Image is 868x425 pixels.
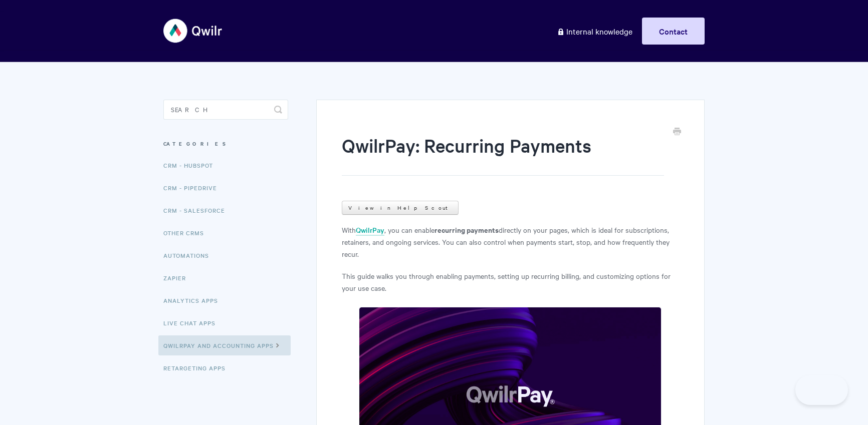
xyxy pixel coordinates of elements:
[163,313,223,333] a: Live Chat Apps
[342,201,459,215] a: View in Help Scout
[163,358,233,378] a: Retargeting Apps
[435,224,499,235] strong: recurring payments
[795,375,848,405] iframe: Toggle Customer Support
[158,335,291,355] a: QwilrPay and Accounting Apps
[163,200,233,220] a: CRM - Salesforce
[163,100,288,120] input: Search
[673,127,681,138] a: Print this Article
[163,178,225,198] a: CRM - Pipedrive
[163,290,226,310] a: Analytics Apps
[163,155,221,175] a: CRM - HubSpot
[163,223,211,243] a: Other CRMs
[163,12,223,50] img: Qwilr Help Center
[342,133,664,176] h1: QwilrPay: Recurring Payments
[549,18,640,45] a: Internal knowledge
[642,18,705,45] a: Contact
[342,270,679,294] p: This guide walks you through enabling payments, setting up recurring billing, and customizing opt...
[163,268,193,288] a: Zapier
[356,225,384,236] a: QwilrPay
[163,245,216,265] a: Automations
[163,135,288,153] h3: Categories
[342,224,679,260] p: With , you can enable directly on your pages, which is ideal for subscriptions, retainers, and on...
